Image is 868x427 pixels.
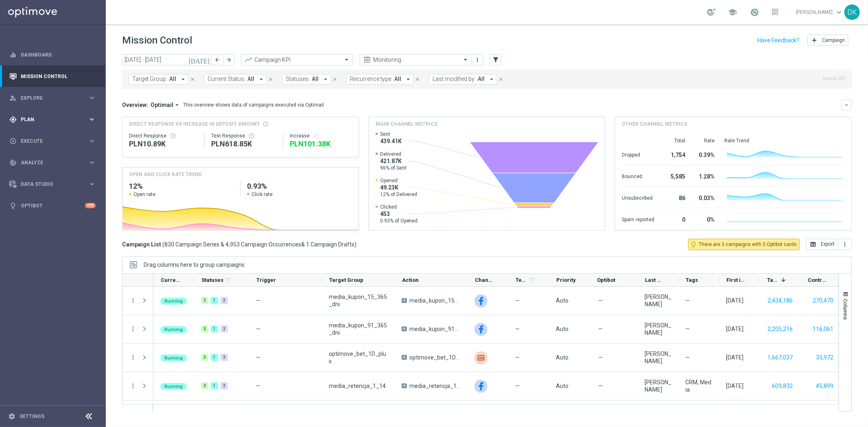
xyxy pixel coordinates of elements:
span: Target Group: [132,76,167,83]
i: lightbulb [9,202,17,209]
div: Press SPACE to select this row. [153,372,841,401]
span: — [515,297,520,304]
ng-select: Monitoring [360,54,472,65]
i: keyboard_arrow_right [88,159,96,166]
div: equalizer Dashboard [9,52,96,58]
span: — [685,354,690,361]
span: — [598,354,603,361]
div: 3 [221,297,228,304]
div: Facebook Custom Audience [474,294,488,307]
button: arrow_back [212,54,223,65]
i: refresh [313,133,319,139]
a: Settings [20,414,44,419]
div: Dashboard [9,44,96,65]
span: A [402,383,407,388]
div: Increase [290,133,352,139]
span: Opened [380,177,418,184]
img: Criteo [474,351,488,364]
span: Click rate [251,191,273,198]
i: [DATE] [188,56,210,63]
button: lightbulb Optibot +10 [9,203,96,209]
a: Mission Control [21,65,96,87]
h4: Main channel metrics [376,120,438,128]
i: more_vert [129,325,137,333]
div: This overview shows data of campaigns executed via Optimail [183,101,324,109]
button: person_search Explore keyboard_arrow_right [9,95,96,101]
div: Data Studio [9,181,88,188]
i: arrow_drop_down [322,76,329,83]
a: [PERSON_NAME]keyboard_arrow_down [795,6,844,18]
span: media_kupon_15_365_dni [409,297,461,304]
span: Templates [516,277,527,283]
i: play_circle_outline [9,137,17,145]
span: Last modified by: [433,76,476,83]
button: 33,972 [815,353,834,363]
span: Auto [556,354,568,361]
i: close [190,76,195,82]
div: 0% [695,212,715,225]
colored-tag: Running [160,325,187,333]
div: Bounced [622,169,654,182]
span: All [478,76,485,83]
button: Recurrence type: All arrow_drop_down [346,74,414,85]
colored-tag: Running [160,297,187,305]
span: — [256,326,260,332]
h2: 0.93% [247,181,352,191]
i: arrow_drop_down [258,76,265,83]
div: 0.03% [695,191,715,204]
span: ( [162,241,164,248]
i: more_vert [129,382,137,390]
span: Current Status: [208,76,245,83]
span: Explore [21,96,88,100]
span: — [515,354,520,361]
div: 25 Aug 2025, Monday [726,297,743,304]
i: refresh [529,277,535,283]
span: — [256,383,260,389]
button: 116,061 [812,324,834,334]
span: Priority [556,277,576,283]
button: add Campaign [807,35,848,46]
span: Statuses: [286,76,310,83]
span: media_kupon_91_365_dni [329,322,388,336]
div: 0.39% [695,148,715,161]
button: Current Status: All arrow_drop_down [204,74,267,85]
span: Auto [556,326,568,332]
div: Optibot [9,195,96,216]
div: 1,754 [664,148,685,161]
button: 270,470 [812,296,834,306]
i: equalizer [9,51,17,59]
span: Clicked [380,204,418,210]
span: Auto [556,383,568,389]
div: Rate Trend [724,137,845,144]
input: Have Feedback? [757,37,799,43]
i: keyboard_arrow_right [88,94,96,102]
span: A [402,355,407,360]
div: Krystian Potoczny [645,350,671,365]
span: — [598,325,603,333]
button: more_vert [129,297,137,304]
span: media_kupon_15_365_dni [329,293,388,308]
span: A [402,298,407,303]
button: more_vert [474,55,482,65]
span: Open rate [133,191,155,198]
span: Trigger [256,277,276,283]
div: Direct Response [129,133,198,139]
span: 1 Campaign Drafts [306,241,354,248]
span: Last Modified By [645,277,665,283]
div: Explore [9,94,88,102]
span: CRM, Media [685,379,712,393]
span: Plan [21,117,88,122]
span: 439.41K [380,137,402,145]
span: Recurrence type: [350,76,392,83]
span: Analyze [21,160,88,165]
span: 453 [380,210,418,218]
span: — [598,382,603,390]
i: more_vert [474,57,481,63]
button: 2,205,216 [767,324,794,334]
div: gps_fixed Plan keyboard_arrow_right [9,116,96,123]
span: All [312,76,319,83]
div: Analyze [9,159,88,166]
span: — [256,297,260,304]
